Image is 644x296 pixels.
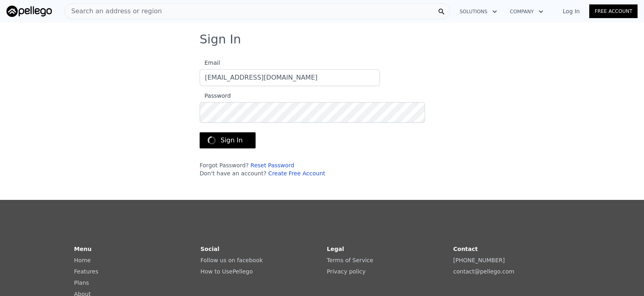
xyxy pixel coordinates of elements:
div: Forgot Password? Don't have an account? [200,161,380,177]
a: Log In [553,7,589,15]
strong: Contact [453,246,478,252]
span: Search an address or region [65,6,162,16]
strong: Social [200,246,219,252]
a: [PHONE_NUMBER] [453,257,505,263]
a: Privacy policy [327,268,365,275]
button: Company [504,4,550,19]
strong: Menu [74,246,91,252]
input: Email [200,69,380,86]
span: Email [200,60,220,66]
a: Free Account [589,4,638,18]
a: Terms of Service [327,257,373,263]
img: Pellego [6,6,52,17]
button: Solutions [453,4,504,19]
a: Create Free Account [268,170,325,177]
span: Password [200,92,231,99]
a: How to UsePellego [200,268,253,275]
h3: Sign In [200,32,444,47]
a: Plans [74,280,89,286]
strong: Legal [327,246,344,252]
a: Home [74,257,91,263]
a: contact@pellego.com [453,268,514,275]
a: Reset Password [250,162,294,169]
button: Sign In [200,132,256,148]
a: Features [74,268,98,275]
a: Follow us on facebook [200,257,263,263]
input: Password [200,102,425,123]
